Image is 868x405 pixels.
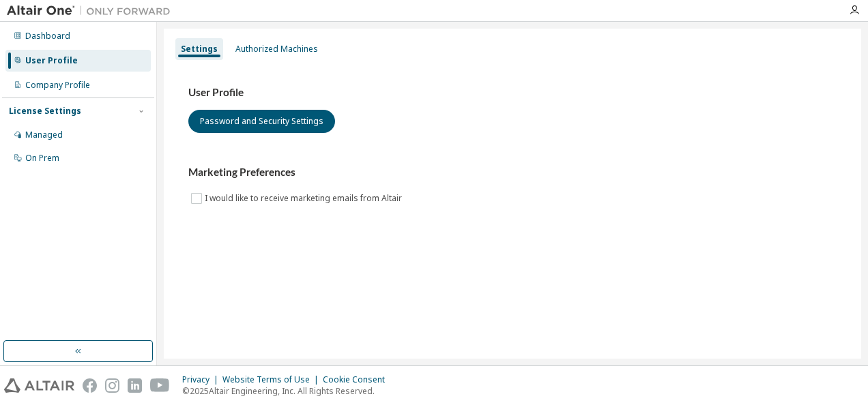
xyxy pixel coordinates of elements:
div: Settings [181,44,218,55]
img: instagram.svg [105,378,119,393]
label: I would like to receive marketing emails from Altair [205,190,405,207]
h3: Marketing Preferences [188,166,837,179]
div: Managed [25,130,63,140]
div: License Settings [9,106,81,117]
div: Cookie Consent [323,374,393,385]
h3: User Profile [188,86,837,100]
div: Privacy [182,374,222,385]
button: Password and Security Settings [188,110,335,133]
div: Website Terms of Use [222,374,323,385]
img: Altair One [7,4,177,18]
div: Authorized Machines [235,44,318,55]
img: youtube.svg [150,378,170,393]
div: User Profile [25,55,78,66]
img: linkedin.svg [128,378,142,393]
div: On Prem [25,153,59,164]
p: © 2025 Altair Engineering, Inc. All Rights Reserved. [182,385,393,397]
div: Company Profile [25,80,90,91]
img: altair_logo.svg [4,378,74,393]
img: facebook.svg [83,378,97,393]
div: Dashboard [25,31,70,42]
